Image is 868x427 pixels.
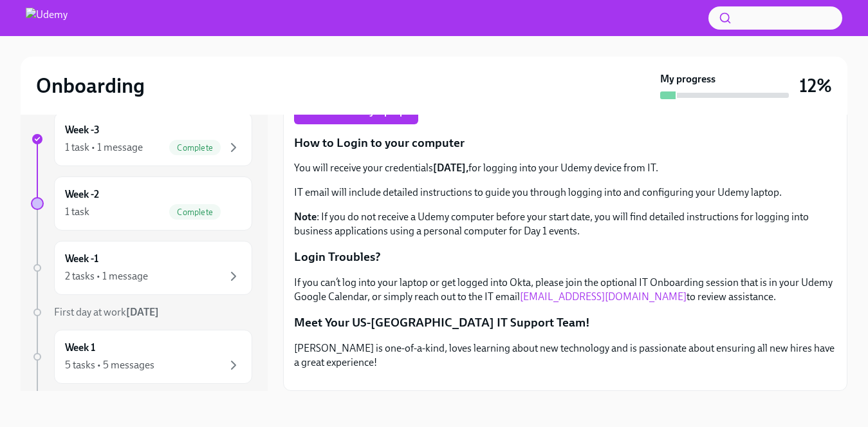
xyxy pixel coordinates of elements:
[65,252,98,266] h6: Week -1
[294,249,836,265] p: Login Troubles?
[294,314,836,331] p: Meet Your US-[GEOGRAPHIC_DATA] IT Support Team!
[54,306,159,318] span: First day at work
[65,341,95,355] h6: Week 1
[520,290,687,303] a: [EMAIL_ADDRESS][DOMAIN_NAME]
[65,123,100,137] h6: Week -3
[169,143,221,153] span: Complete
[31,241,252,295] a: Week -12 tasks • 1 message
[294,211,317,223] strong: Note
[294,185,836,200] p: IT email will include detailed instructions to guide you through logging into and configuring you...
[294,161,836,175] p: You will receive your credentials for logging into your Udemy device from IT.
[169,207,221,217] span: Complete
[126,306,159,318] strong: [DATE]
[294,135,836,151] p: How to Login to your computer
[31,330,252,384] a: Week 15 tasks • 5 messages
[31,305,252,319] a: First day at work[DATE]
[65,205,89,219] div: 1 task
[433,162,468,174] strong: [DATE],
[799,74,832,97] h3: 12%
[294,276,836,304] p: If you can’t log into your laptop or get logged into Okta, please join the optional IT Onboarding...
[31,176,252,231] a: Week -21 taskComplete
[65,187,99,202] h6: Week -2
[65,358,154,372] div: 5 tasks • 5 messages
[294,210,836,238] p: : If you do not receive a Udemy computer before your start date, you will find detailed instructi...
[294,341,836,370] p: [PERSON_NAME] is one-of-a-kind, loves learning about new technology and is passionate about ensur...
[65,269,148,283] div: 2 tasks • 1 message
[36,73,145,99] h2: Onboarding
[660,72,716,86] strong: My progress
[31,112,252,166] a: Week -31 task • 1 messageComplete
[65,140,143,155] div: 1 task • 1 message
[26,8,68,28] img: Udemy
